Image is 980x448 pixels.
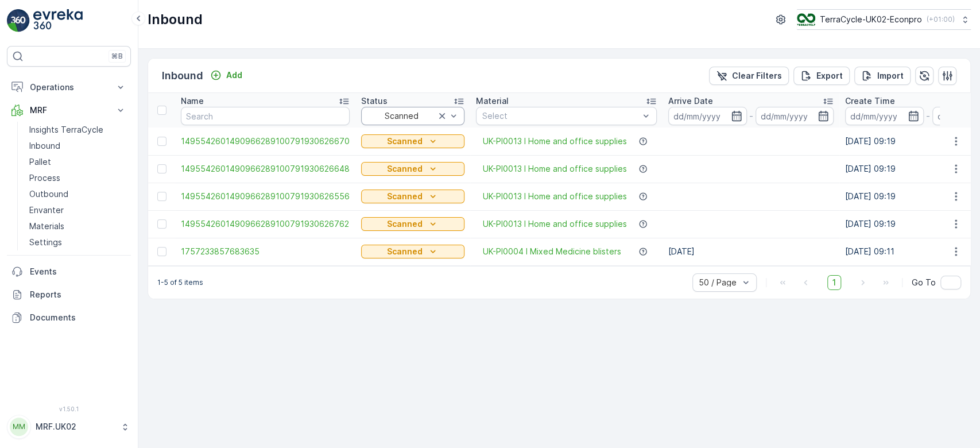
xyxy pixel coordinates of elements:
p: Material [476,95,509,107]
span: 1 [827,275,841,290]
p: Export [816,70,843,82]
a: UK-PI0013 I Home and office supplies [483,136,627,147]
button: Scanned [361,134,464,148]
p: Inbound [162,68,203,84]
a: Pallet [25,154,131,170]
p: Status [361,95,388,107]
p: Scanned [387,163,423,175]
p: MRF.UK02 [36,421,115,432]
p: MRF [30,105,108,116]
button: Scanned [361,162,464,176]
a: Reports [7,283,131,306]
p: Name [181,95,204,107]
button: Add [206,68,247,82]
div: Toggle Row Selected [157,164,166,173]
button: MMMRF.UK02 [7,415,131,439]
p: Create Time [845,95,895,107]
p: TerraCycle-UK02-Econpro [820,14,922,25]
div: Toggle Row Selected [157,137,166,146]
p: Add [226,69,242,81]
a: 1757233857683635 [181,246,350,257]
button: Import [854,67,911,85]
a: 1495542601490966289100791930626556 [181,191,350,202]
a: Insights TerraCycle [25,122,131,138]
a: Materials [25,218,131,234]
td: [DATE] [663,238,839,265]
p: Envanter [29,204,64,216]
a: Outbound [25,186,131,202]
a: Process [25,170,131,186]
span: v 1.50.1 [7,405,131,412]
a: UK-PI0013 I Home and office supplies [483,218,627,230]
a: UK-PI0013 I Home and office supplies [483,163,627,175]
input: Search [181,107,350,125]
p: 1-5 of 5 items [157,278,203,287]
p: Process [29,172,60,184]
div: Toggle Row Selected [157,219,166,229]
div: MM [10,418,28,436]
p: Pallet [29,156,51,168]
button: Scanned [361,217,464,231]
span: Go To [912,277,936,288]
div: Toggle Row Selected [157,192,166,201]
a: Inbound [25,138,131,154]
img: logo_light-DOdMpM7g.png [33,9,83,32]
input: dd/mm/yyyy [756,107,834,125]
p: - [749,109,753,123]
img: logo [7,9,30,32]
p: Inbound [148,10,203,29]
a: Documents [7,306,131,329]
p: Scanned [387,246,423,257]
a: Events [7,260,131,283]
p: Clear Filters [732,70,782,82]
p: Import [877,70,904,82]
p: Operations [30,82,108,93]
a: 1495542601490966289100791930626762 [181,218,350,230]
a: Envanter [25,202,131,218]
p: - [926,109,930,123]
input: dd/mm/yyyy [845,107,924,125]
p: Outbound [29,188,68,200]
p: Insights TerraCycle [29,124,103,136]
a: 1495542601490966289100791930626670 [181,136,350,147]
a: Settings [25,234,131,250]
p: Reports [30,289,126,300]
p: ⌘B [111,52,123,61]
p: Scanned [387,136,423,147]
button: Scanned [361,245,464,258]
p: Inbound [29,140,60,152]
button: Export [793,67,850,85]
p: Arrive Date [668,95,713,107]
button: Operations [7,76,131,99]
p: Events [30,266,126,277]
a: UK-PI0004 I Mixed Medicine blisters [483,246,621,257]
a: 1495542601490966289100791930626648 [181,163,350,175]
button: TerraCycle-UK02-Econpro(+01:00) [797,9,971,30]
button: MRF [7,99,131,122]
div: Toggle Row Selected [157,247,166,256]
input: dd/mm/yyyy [668,107,747,125]
p: Scanned [387,218,423,230]
button: Scanned [361,190,464,203]
p: Scanned [387,191,423,202]
p: ( +01:00 ) [927,15,955,24]
button: Clear Filters [709,67,789,85]
p: Materials [29,221,64,232]
a: UK-PI0013 I Home and office supplies [483,191,627,202]
p: Documents [30,312,126,323]
p: Select [482,110,639,122]
img: terracycle_logo_wKaHoWT.png [797,13,815,26]
p: Settings [29,237,62,248]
